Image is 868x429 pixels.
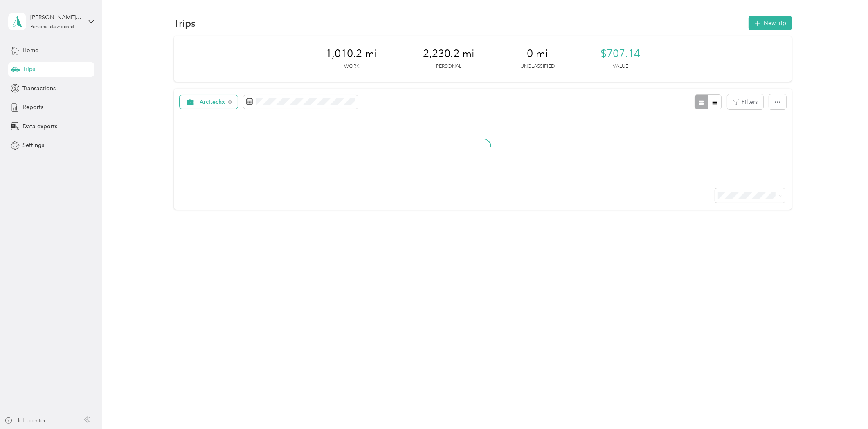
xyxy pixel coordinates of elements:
[22,103,43,112] span: Reports
[22,65,35,74] span: Trips
[527,47,548,60] span: 0 mi
[326,47,377,60] span: 1,010.2 mi
[22,84,56,93] span: Transactions
[822,383,868,429] iframe: Everlance-gr Chat Button Frame
[4,416,46,425] button: Help center
[22,46,38,55] span: Home
[436,63,461,70] p: Personal
[749,16,792,30] button: New trip
[344,63,359,70] p: Work
[600,47,640,60] span: $707.14
[22,141,44,150] span: Settings
[22,122,57,131] span: Data exports
[423,47,474,60] span: 2,230.2 mi
[200,99,226,105] span: Arcitechx
[727,94,763,109] button: Filters
[174,19,196,27] h1: Trips
[520,63,555,70] p: Unclassified
[613,63,628,70] p: Value
[30,25,74,29] div: Personal dashboard
[30,13,81,22] div: [PERSON_NAME][EMAIL_ADDRESS][DOMAIN_NAME]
